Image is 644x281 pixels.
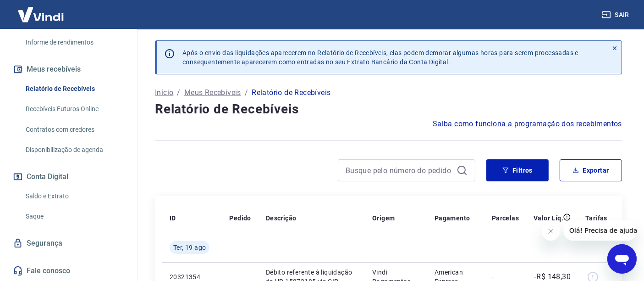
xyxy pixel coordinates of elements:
[173,243,206,252] span: Ter, 19 ago
[6,6,77,14] span: Olá! Precisa de ajuda?
[11,233,126,253] a: Segurança
[585,214,607,223] p: Tarifas
[177,87,180,98] p: /
[435,214,470,223] p: Pagamento
[560,159,622,181] button: Exportar
[22,120,126,139] a: Contratos com credores
[22,79,126,98] a: Relatório de Recebíveis
[182,48,578,67] p: Após o envio das liquidações aparecerem no Relatório de Recebíveis, elas podem demorar algumas ho...
[252,87,330,98] p: Relatório de Recebíveis
[22,140,126,159] a: Disponibilização de agenda
[534,214,563,223] p: Valor Líq.
[155,87,173,98] a: Início
[22,100,126,118] a: Recebíveis Futuros Online
[11,261,126,281] a: Fale conosco
[11,167,126,187] button: Conta Digital
[564,220,637,241] iframe: Mensagem da empresa
[155,100,622,118] h4: Relatório de Recebíveis
[600,6,633,23] button: Sair
[22,187,126,206] a: Saldo e Extrato
[486,159,549,181] button: Filtros
[184,87,241,98] a: Meus Recebíveis
[266,214,297,223] p: Descrição
[607,244,637,274] iframe: Botão para abrir a janela de mensagens
[346,163,453,177] input: Busque pelo número do pedido
[229,214,251,223] p: Pedido
[11,0,71,28] img: Vindi
[22,33,126,52] a: Informe de rendimentos
[11,59,126,79] button: Meus recebíveis
[433,118,622,129] a: Saiba como funciona a programação dos recebimentos
[492,214,519,223] p: Parcelas
[372,214,395,223] p: Origem
[22,207,126,226] a: Saque
[245,87,248,98] p: /
[542,222,560,241] iframe: Fechar mensagem
[170,214,176,223] p: ID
